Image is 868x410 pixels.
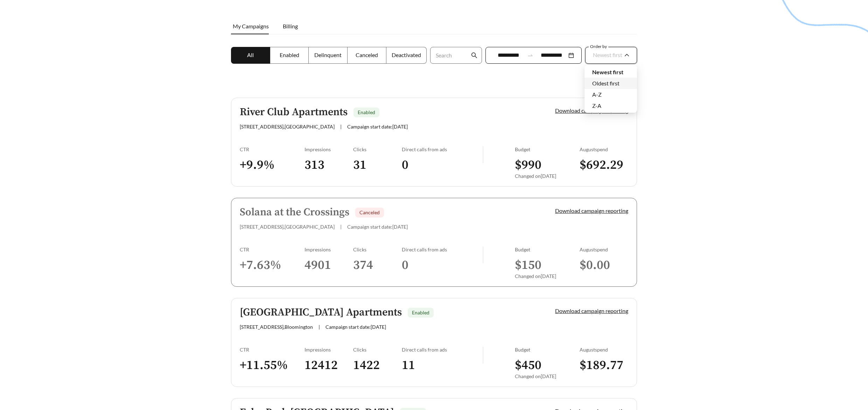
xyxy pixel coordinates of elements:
[358,109,375,115] span: Enabled
[240,157,304,173] h3: + 9.9 %
[515,157,580,173] h3: $ 990
[280,51,299,58] span: Enabled
[240,146,304,152] div: CTR
[483,246,483,263] img: line
[580,357,628,373] h3: $ 189.77
[231,198,637,287] a: Solana at the CrossingsCanceled[STREET_ADDRESS],[GEOGRAPHIC_DATA]|Campaign start date:[DATE]Downl...
[402,157,483,173] h3: 0
[240,207,349,218] h5: Solana at the Crossings
[240,224,335,230] span: [STREET_ADDRESS] , [GEOGRAPHIC_DATA]
[515,347,580,353] div: Budget
[240,246,304,252] div: CTR
[240,124,335,130] span: [STREET_ADDRESS] , [GEOGRAPHIC_DATA]
[515,146,580,152] div: Budget
[471,52,477,58] span: search
[318,324,320,330] span: |
[515,357,580,373] h3: $ 450
[359,209,380,215] span: Canceled
[353,246,402,252] div: Clicks
[580,146,628,152] div: August spend
[353,257,402,273] h3: 374
[515,173,580,179] div: Changed on [DATE]
[353,146,402,152] div: Clicks
[240,324,313,330] span: [STREET_ADDRESS] , Bloomington
[527,52,533,58] span: to
[247,51,254,58] span: All
[304,246,353,252] div: Impressions
[402,246,483,252] div: Direct calls from ads
[240,357,304,373] h3: + 11.55 %
[592,91,602,98] span: A-Z
[240,257,304,273] h3: + 7.63 %
[402,357,483,373] h3: 11
[483,146,483,163] img: line
[402,146,483,152] div: Direct calls from ads
[353,157,402,173] h3: 31
[325,324,386,330] span: Campaign start date: [DATE]
[231,98,637,187] a: River Club ApartmentsEnabled[STREET_ADDRESS],[GEOGRAPHIC_DATA]|Campaign start date:[DATE]Download...
[283,23,298,29] span: Billing
[580,157,628,173] h3: $ 692.29
[412,310,429,315] span: Enabled
[356,51,378,58] span: Canceled
[555,107,628,114] a: Download campaign reporting
[304,347,353,353] div: Impressions
[231,298,637,387] a: [GEOGRAPHIC_DATA] ApartmentsEnabled[STREET_ADDRESS],Bloomington|Campaign start date:[DATE]Downloa...
[580,246,628,252] div: August spend
[515,373,580,379] div: Changed on [DATE]
[340,224,342,230] span: |
[304,146,353,152] div: Impressions
[592,102,601,109] span: Z-A
[483,347,483,363] img: line
[593,51,622,58] span: Newest first
[392,51,421,58] span: Deactivated
[240,106,348,118] h5: River Club Apartments
[233,23,269,29] span: My Campaigns
[240,307,402,318] h5: [GEOGRAPHIC_DATA] Apartments
[592,69,623,75] span: Newest first
[580,257,628,273] h3: $ 0.00
[402,347,483,353] div: Direct calls from ads
[304,157,353,173] h3: 313
[592,80,619,86] span: Oldest first
[527,52,533,58] span: swap-right
[340,124,342,130] span: |
[555,207,628,214] a: Download campaign reporting
[304,257,353,273] h3: 4901
[304,357,353,373] h3: 12412
[580,347,628,353] div: August spend
[240,347,304,353] div: CTR
[347,124,408,130] span: Campaign start date: [DATE]
[347,224,408,230] span: Campaign start date: [DATE]
[515,273,580,279] div: Changed on [DATE]
[402,257,483,273] h3: 0
[555,307,628,314] a: Download campaign reporting
[353,347,402,353] div: Clicks
[515,246,580,252] div: Budget
[353,357,402,373] h3: 1422
[314,51,342,58] span: Delinquent
[515,257,580,273] h3: $ 150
